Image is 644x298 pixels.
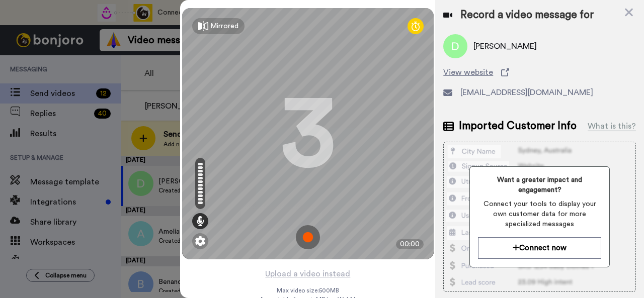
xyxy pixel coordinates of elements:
img: ic_gear.svg [195,236,205,246]
span: Connect your tools to display your own customer data for more specialized messages [478,199,601,229]
span: Max video size: 500 MB [277,286,339,294]
div: What is this? [588,120,636,132]
button: Upload a video instead [262,267,353,280]
span: Imported Customer Info [459,119,577,134]
button: Connect now [478,237,601,259]
div: 3 [280,96,336,171]
span: [EMAIL_ADDRESS][DOMAIN_NAME] [460,86,593,98]
div: 00:00 [396,239,424,249]
img: ic_record_start.svg [296,225,320,249]
span: Want a greater impact and engagement? [478,175,601,195]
